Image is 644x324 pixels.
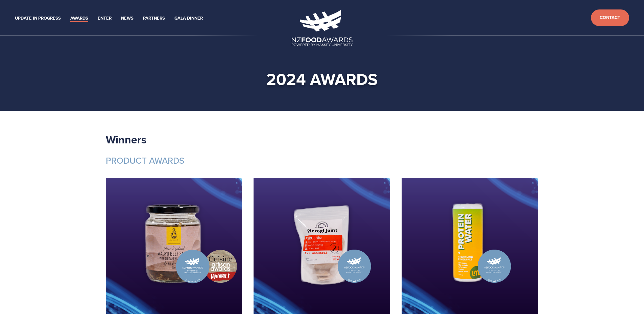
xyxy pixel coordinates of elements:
[143,15,165,22] a: Partners
[121,15,134,22] a: News
[98,15,112,22] a: Enter
[106,132,146,147] strong: Winners
[591,9,629,26] a: Contact
[117,69,528,89] h1: 2024 Awards
[106,155,539,166] h3: PRODUCT AWARDS
[174,15,203,22] a: Gala Dinner
[70,15,88,22] a: Awards
[15,15,61,22] a: Update in Progress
